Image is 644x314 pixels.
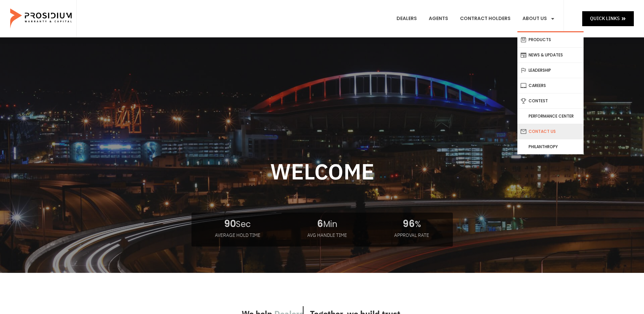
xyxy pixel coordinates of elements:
a: News & Updates [517,48,584,63]
a: Philanthropy [517,139,584,154]
a: Performance Center [517,109,584,124]
a: Contact Us [517,124,584,139]
ul: About Us [517,31,584,154]
a: Contest [517,93,584,108]
span: Quick Links [590,14,620,23]
a: Agents [424,6,453,31]
a: Quick Links [582,11,634,26]
a: Leadership [517,63,584,78]
a: Contract Holders [455,6,516,31]
a: About Us [517,6,560,31]
nav: Menu [391,6,560,31]
a: Careers [517,78,584,93]
a: Products [517,32,584,47]
a: Dealers [391,6,422,31]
